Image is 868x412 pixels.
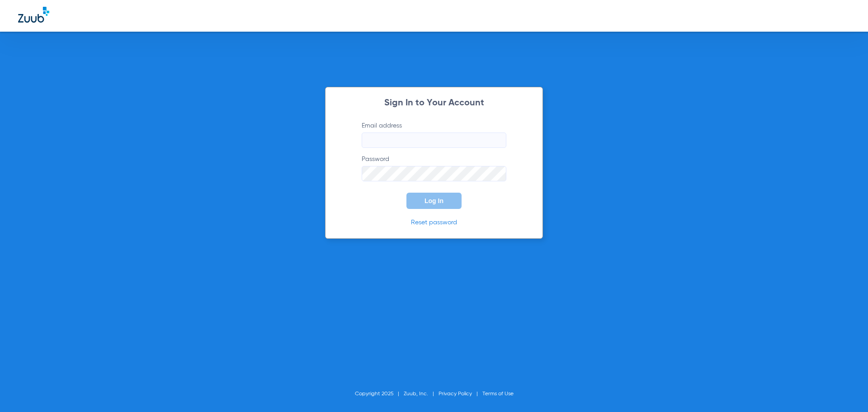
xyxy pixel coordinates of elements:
a: Privacy Policy [439,391,472,397]
input: Password [362,166,506,181]
li: Copyright 2025 [355,389,404,398]
h2: Sign In to Your Account [348,99,520,108]
a: Reset password [411,219,457,226]
label: Password [362,155,506,181]
button: Log In [406,193,462,209]
input: Email address [362,133,506,148]
img: Zuub Logo [18,7,49,23]
label: Email address [362,121,506,148]
span: Log In [425,197,443,204]
iframe: Chat Widget [823,369,868,412]
a: Terms of Use [482,391,514,397]
li: Zuub, Inc. [404,389,439,398]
